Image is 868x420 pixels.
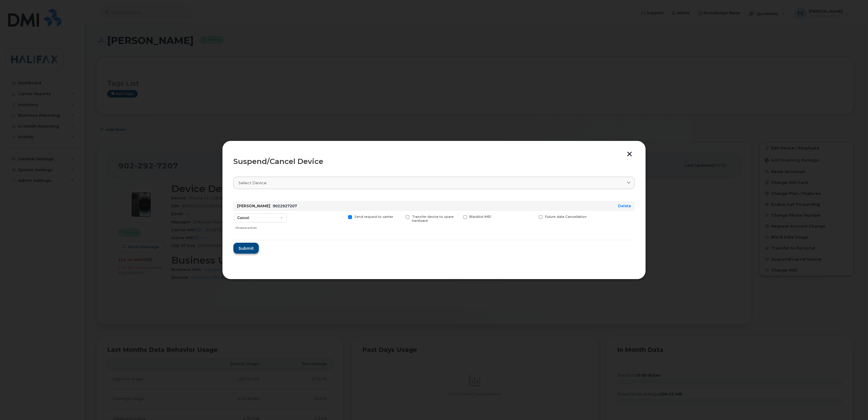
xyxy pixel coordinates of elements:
div: Choose action [235,223,287,230]
span: Send request to carrier [354,215,393,219]
strong: [PERSON_NAME] [237,204,270,208]
input: Blacklist IMEI [456,215,459,218]
input: Transfer device to spare hardware [398,215,401,218]
span: Future date Cancellation [545,215,587,219]
iframe: Messenger Launcher [842,394,863,415]
span: 9022927207 [273,204,297,208]
button: Submit [233,243,259,254]
span: Submit [238,245,254,251]
a: Select device [233,177,635,189]
a: Delete [618,204,631,208]
input: Future date Cancellation [531,215,534,218]
span: Select device [238,180,267,186]
div: Suspend/Cancel Device [233,158,635,165]
span: Blacklist IMEI [469,215,491,219]
input: Send request to carrier [341,215,344,218]
span: Transfer device to spare hardware [412,215,454,223]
